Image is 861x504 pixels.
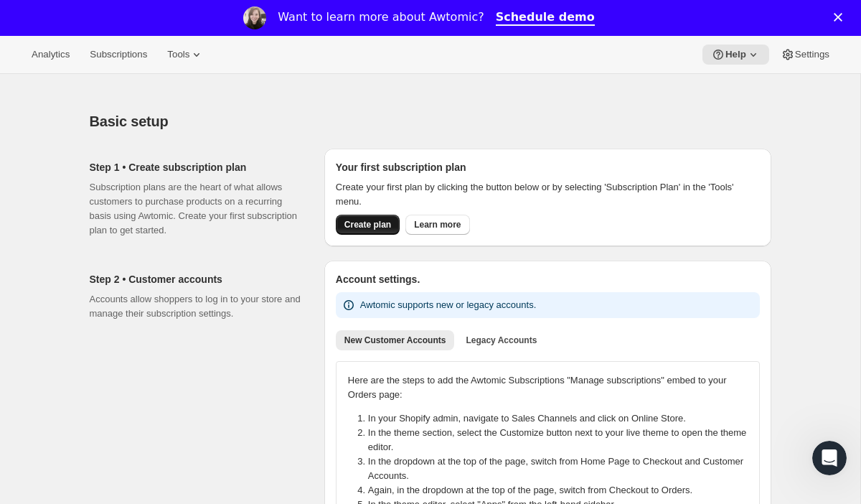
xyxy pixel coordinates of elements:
[702,45,769,65] button: Help
[167,49,189,60] span: Tools
[90,113,169,129] span: Basic setup
[81,45,156,65] button: Subscriptions
[772,45,838,65] button: Settings
[90,180,301,238] p: Subscription plans are the heart of what allows customers to purchase products on a recurring bas...
[344,335,446,346] span: New Customer Accounts
[368,426,756,454] li: In the theme section, select the Customize button next to your live theme to open the theme editor.
[278,10,484,24] div: Want to learn more about Awtomic?
[368,483,756,498] li: Again, in the dropdown at the top of the page, switch from Checkout to Orders.
[90,160,301,174] h2: Step 1 • Create subscription plan
[457,330,545,350] button: Legacy Accounts
[405,215,469,235] a: Learn more
[368,411,756,426] li: In your Shopify admin, navigate to Sales Channels and click on Online Store.
[496,10,595,26] a: Schedule demo
[32,49,70,60] span: Analytics
[360,298,536,312] p: Awtomic supports new or legacy accounts.
[23,45,78,65] button: Analytics
[812,441,847,475] iframe: Intercom live chat
[725,49,746,60] span: Help
[90,272,301,286] h2: Step 2 • Customer accounts
[348,373,748,402] p: Here are the steps to add the Awtomic Subscriptions "Manage subscriptions" embed to your Orders p...
[336,160,760,174] h2: Your first subscription plan
[159,45,212,65] button: Tools
[795,49,829,60] span: Settings
[336,215,400,235] button: Create plan
[368,454,756,483] li: In the dropdown at the top of the page, switch from Home Page to Checkout and Customer Accounts.
[336,272,760,286] h2: Account settings.
[90,292,301,321] p: Accounts allow shoppers to log in to your store and manage their subscription settings.
[336,330,455,350] button: New Customer Accounts
[243,6,266,29] img: Profile image for Emily
[90,49,147,60] span: Subscriptions
[834,13,848,22] div: Close
[414,219,461,230] span: Learn more
[466,335,537,346] span: Legacy Accounts
[344,219,391,230] span: Create plan
[336,180,760,209] p: Create your first plan by clicking the button below or by selecting 'Subscription Plan' in the 'T...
